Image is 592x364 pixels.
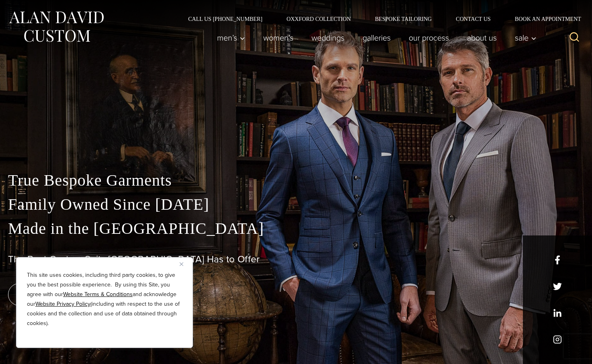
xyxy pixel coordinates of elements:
a: Galleries [354,30,400,46]
a: Book an Appointment [503,16,584,22]
span: Men’s [217,34,245,42]
a: Website Privacy Policy [35,300,90,308]
p: True Bespoke Garments Family Owned Since [DATE] Made in the [GEOGRAPHIC_DATA] [8,168,584,241]
a: Contact Us [444,16,503,22]
a: Call Us [PHONE_NUMBER] [176,16,274,22]
a: weddings [303,30,354,46]
p: This site uses cookies, including third party cookies, to give you the best possible experience. ... [27,270,182,328]
a: book an appointment [8,283,121,306]
nav: Secondary Navigation [176,16,584,22]
a: Our Process [400,30,458,46]
a: Women’s [254,30,303,46]
a: Oxxford Collection [274,16,363,22]
button: View Search Form [565,28,584,47]
span: Sale [515,34,537,42]
nav: Primary Navigation [208,30,541,46]
a: Bespoke Tailoring [363,16,444,22]
a: Website Terms & Conditions [63,290,133,299]
h1: The Best Custom Suits [GEOGRAPHIC_DATA] Has to Offer [8,254,584,265]
a: About Us [458,30,506,46]
img: Close [180,262,183,266]
img: Alan David Custom [8,9,104,45]
button: Close [180,259,189,269]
